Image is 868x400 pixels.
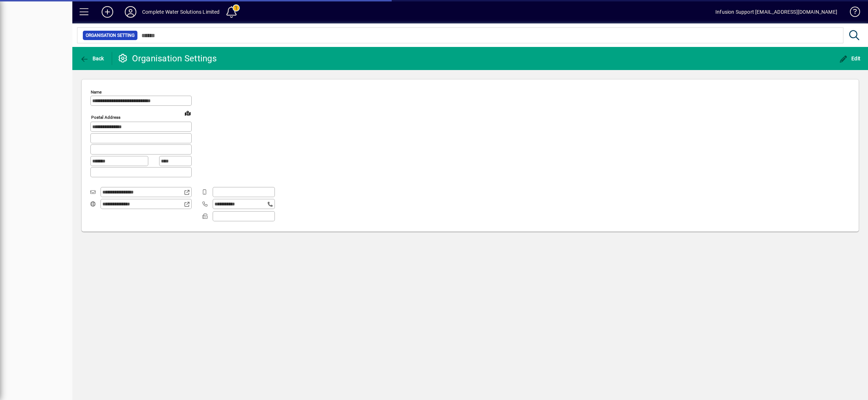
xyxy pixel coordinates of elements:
a: Knowledge Base [844,1,859,25]
span: Back [80,56,104,61]
app-page-header-button: Back [72,52,112,65]
div: Infusion Support [EMAIL_ADDRESS][DOMAIN_NAME] [715,6,837,18]
mat-label: Name [91,90,102,95]
div: Complete Water Solutions Limited [142,6,220,18]
button: Profile [119,5,142,18]
span: Organisation Setting [86,32,135,39]
a: View on map [182,107,193,119]
button: Add [96,5,119,18]
button: Back [78,52,106,65]
div: Organisation Settings [118,53,217,64]
span: Edit [839,56,861,61]
button: Edit [837,52,863,65]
